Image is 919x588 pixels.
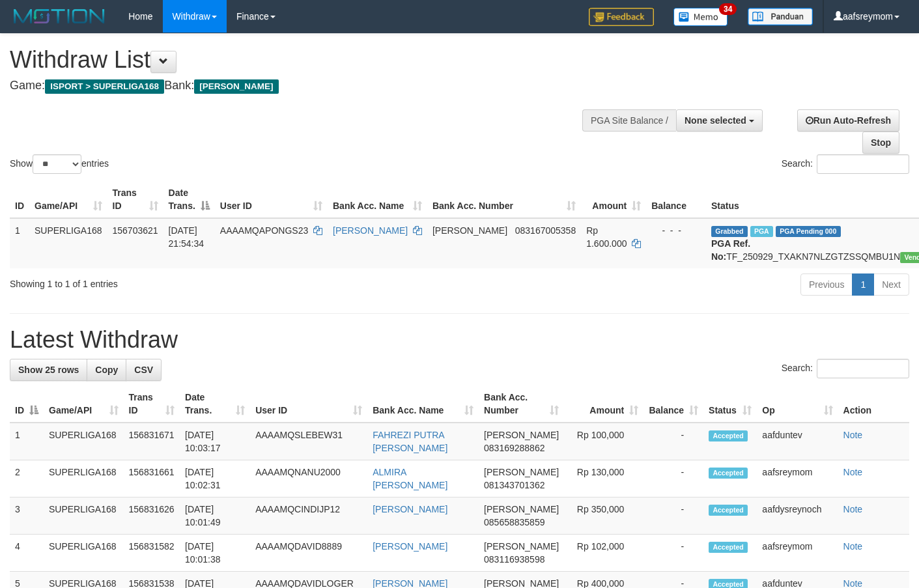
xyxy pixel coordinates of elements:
span: [PERSON_NAME] [484,467,559,477]
a: ALMIRA [PERSON_NAME] [373,467,447,490]
span: Accepted [709,430,748,441]
th: Amount: activate to sort column ascending [581,181,646,218]
a: Note [843,504,863,514]
th: Balance [646,181,706,218]
span: [PERSON_NAME] [194,79,278,94]
span: Rp 1.600.000 [586,225,627,249]
label: Search: [782,359,909,378]
b: PGA Ref. No: [711,238,750,262]
span: Copy 083167005358 to clipboard [515,225,576,236]
td: 156831671 [124,423,180,460]
td: AAAAMQDAVID8889 [250,535,367,572]
td: aafsreymom [757,535,838,572]
td: aafsreymom [757,460,838,497]
th: ID [10,181,29,218]
span: Accepted [709,468,748,479]
th: User ID: activate to sort column ascending [215,181,328,218]
th: Game/API: activate to sort column ascending [44,385,124,423]
span: Accepted [709,542,748,553]
td: - [643,460,703,497]
span: ISPORT > SUPERLIGA168 [45,79,164,94]
td: Rp 100,000 [564,423,643,460]
a: Note [843,430,863,440]
a: Note [843,541,863,552]
td: 2 [10,460,44,497]
th: Bank Acc. Name: activate to sort column ascending [328,181,427,218]
td: [DATE] 10:01:38 [180,535,250,572]
span: Marked by aafchhiseyha [750,226,773,237]
a: [PERSON_NAME] [373,504,447,514]
span: PGA Pending [776,226,841,237]
td: Rp 130,000 [564,460,643,497]
th: ID: activate to sort column descending [10,385,44,423]
span: [PERSON_NAME] [484,541,559,552]
a: [PERSON_NAME] [373,541,447,552]
a: Next [873,273,909,296]
div: - - - [651,224,701,237]
img: Button%20Memo.svg [673,8,728,26]
h1: Withdraw List [10,47,600,73]
th: Trans ID: activate to sort column ascending [124,385,180,423]
td: 1 [10,423,44,460]
a: 1 [852,273,874,296]
span: CSV [134,365,153,375]
td: 1 [10,218,29,268]
input: Search: [817,359,909,378]
img: Feedback.jpg [589,8,654,26]
td: Rp 350,000 [564,497,643,535]
td: 3 [10,497,44,535]
td: [DATE] 10:03:17 [180,423,250,460]
span: Copy 083116938598 to clipboard [484,554,544,565]
span: [PERSON_NAME] [484,430,559,440]
span: None selected [685,115,746,126]
td: SUPERLIGA168 [44,460,124,497]
span: Grabbed [711,226,748,237]
th: Status: activate to sort column ascending [703,385,757,423]
a: CSV [126,359,162,381]
span: 156703621 [113,225,158,236]
select: Showentries [33,154,81,174]
div: Showing 1 to 1 of 1 entries [10,272,373,290]
a: Run Auto-Refresh [797,109,899,132]
span: Copy 081343701362 to clipboard [484,480,544,490]
th: Trans ID: activate to sort column ascending [107,181,163,218]
td: [DATE] 10:02:31 [180,460,250,497]
th: Date Trans.: activate to sort column ascending [180,385,250,423]
h4: Game: Bank: [10,79,600,92]
td: - [643,423,703,460]
th: Op: activate to sort column ascending [757,385,838,423]
span: AAAAMQAPONGS23 [220,225,308,236]
label: Search: [782,154,909,174]
span: Show 25 rows [18,365,79,375]
td: 156831626 [124,497,180,535]
a: [PERSON_NAME] [333,225,408,236]
td: SUPERLIGA168 [44,423,124,460]
td: - [643,497,703,535]
td: AAAAMQSLEBEW31 [250,423,367,460]
th: Bank Acc. Name: activate to sort column ascending [367,385,479,423]
div: PGA Site Balance / [582,109,676,132]
th: Action [838,385,909,423]
span: Copy 085658835859 to clipboard [484,517,544,527]
img: MOTION_logo.png [10,7,109,26]
a: Copy [87,359,126,381]
td: 156831661 [124,460,180,497]
td: - [643,535,703,572]
td: Rp 102,000 [564,535,643,572]
span: [PERSON_NAME] [432,225,507,236]
th: User ID: activate to sort column ascending [250,385,367,423]
th: Date Trans.: activate to sort column descending [163,181,215,218]
a: Show 25 rows [10,359,87,381]
button: None selected [676,109,763,132]
th: Amount: activate to sort column ascending [564,385,643,423]
th: Bank Acc. Number: activate to sort column ascending [427,181,581,218]
span: Copy 083169288862 to clipboard [484,443,544,453]
img: panduan.png [748,8,813,25]
label: Show entries [10,154,109,174]
span: Copy [95,365,118,375]
span: 34 [719,3,737,15]
a: Note [843,467,863,477]
td: SUPERLIGA168 [44,535,124,572]
span: [DATE] 21:54:34 [169,225,205,249]
h1: Latest Withdraw [10,327,909,353]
